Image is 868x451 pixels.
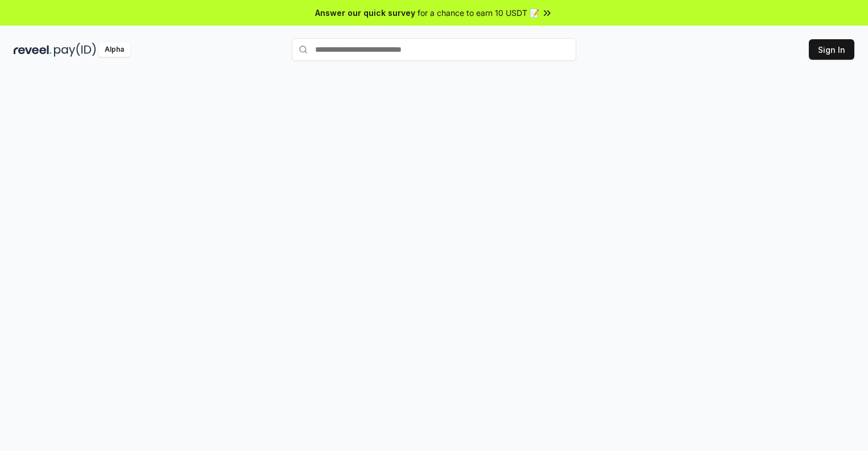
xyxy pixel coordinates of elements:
[14,43,52,57] img: reveel_dark
[98,43,130,57] div: Alpha
[315,7,415,19] span: Answer our quick survey
[54,43,96,57] img: pay_id
[809,39,854,60] button: Sign In
[418,7,539,19] span: for a chance to earn 10 USDT 📝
